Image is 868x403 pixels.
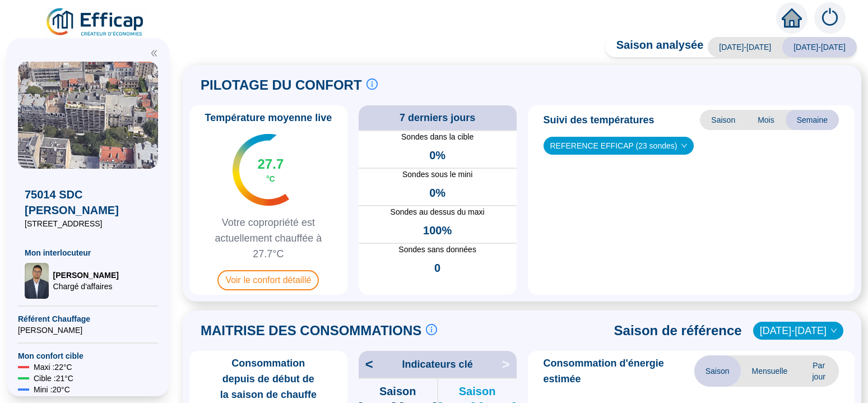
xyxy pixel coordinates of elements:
img: alerts [814,2,846,34]
span: Maxi : 22 °C [34,362,72,373]
span: [DATE]-[DATE] [708,37,782,57]
span: °C [266,173,275,184]
span: 0% [429,147,445,163]
span: Saison [694,355,741,387]
span: double-left [150,49,158,57]
span: Voir le confort détaillé [217,270,319,290]
span: [DATE]-[DATE] [782,37,857,57]
span: 2023-2024 [760,322,837,339]
span: REFERENCE EFFICAP (23 sondes) [550,137,688,154]
span: 27.7 [258,155,284,173]
span: info-circle [366,78,378,90]
span: Votre copropriété est actuellement chauffée à 27.7°C [194,215,343,262]
span: [PERSON_NAME] [18,325,158,336]
span: Saison analysée [605,37,704,57]
span: Sondes sans données [359,244,517,256]
span: Sondes au dessus du maxi [359,206,517,218]
span: 75014 SDC [PERSON_NAME] [25,187,151,218]
span: [STREET_ADDRESS] [25,218,151,229]
span: Indicateurs clé [402,356,473,372]
span: Référent Chauffage [18,313,158,325]
span: Mon interlocuteur [25,247,151,258]
span: Cible : 21 °C [34,373,73,384]
span: down [830,327,837,334]
span: Par jour [799,355,839,387]
span: Sondes sous le mini [359,169,517,180]
span: Sondes dans la cible [359,131,517,143]
span: 0 [434,260,440,276]
span: Suivi des températures [544,112,655,128]
span: Mois [746,110,786,130]
img: indicateur températures [233,134,289,206]
span: Saison de référence [614,322,742,340]
span: 0% [429,185,445,201]
span: home [782,8,802,28]
span: Consommation depuis de début de la saison de chauffe [194,355,343,402]
span: Chargé d'affaires [53,281,119,292]
img: efficap energie logo [45,7,146,38]
span: Saison [700,110,746,130]
span: [PERSON_NAME] [53,270,119,281]
span: info-circle [426,324,437,335]
span: < [359,355,373,373]
span: Température moyenne live [198,110,339,126]
span: Mon confort cible [18,350,158,362]
span: PILOTAGE DU CONFORT [201,76,362,94]
span: MAITRISE DES CONSOMMATIONS [201,322,421,340]
span: Consommation d'énergie estimée [544,355,694,387]
span: Mini : 20 °C [34,384,70,395]
span: down [681,142,688,149]
span: Semaine [786,110,839,130]
span: Mensuelle [741,355,799,387]
span: 7 derniers jours [400,110,475,126]
img: Chargé d'affaires [25,263,49,299]
span: > [502,355,516,373]
span: 100% [423,223,452,238]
